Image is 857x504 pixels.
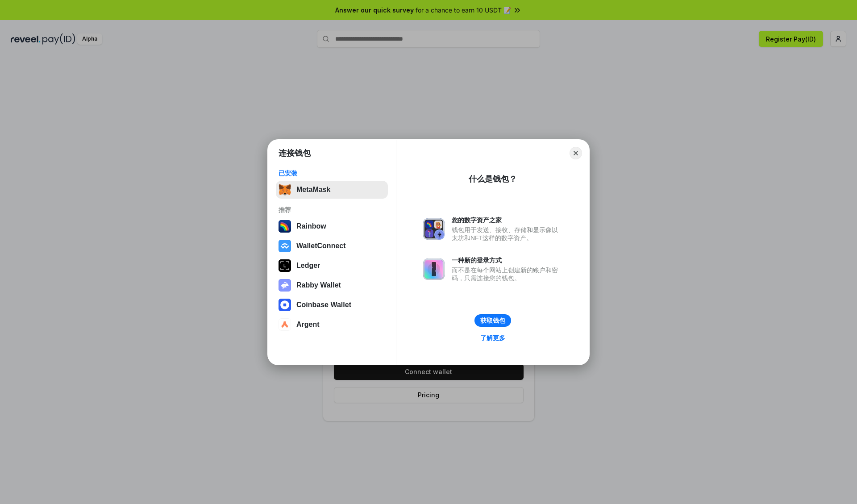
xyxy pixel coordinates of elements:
[452,266,562,282] div: 而不是在每个网站上创建新的账户和密码，只需连接您的钱包。
[423,258,445,280] img: svg+xml,%3Csvg%20xmlns%3D%22http%3A%2F%2Fwww.w3.org%2F2000%2Fsvg%22%20fill%3D%22none%22%20viewBox...
[296,186,330,194] div: MetaMask
[276,237,388,255] button: WalletConnect
[452,256,562,264] div: 一种新的登录方式
[279,169,385,177] div: 已安装
[570,147,582,159] button: Close
[475,332,511,344] a: 了解更多
[276,257,388,275] button: Ledger
[276,181,388,199] button: MetaMask
[276,276,388,294] button: Rabby Wallet
[452,226,562,242] div: 钱包用于发送、接收、存储和显示像以太坊和NFT这样的数字资产。
[296,281,341,289] div: Rabby Wallet
[279,220,291,233] img: svg+xml,%3Csvg%20width%3D%22120%22%20height%3D%22120%22%20viewBox%3D%220%200%20120%20120%22%20fil...
[276,217,388,235] button: Rainbow
[423,218,445,240] img: svg+xml,%3Csvg%20xmlns%3D%22http%3A%2F%2Fwww.w3.org%2F2000%2Fsvg%22%20fill%3D%22none%22%20viewBox...
[279,183,291,196] img: svg+xml,%3Csvg%20fill%3D%22none%22%20height%3D%2233%22%20viewBox%3D%220%200%2035%2033%22%20width%...
[279,240,291,252] img: svg+xml,%3Csvg%20width%3D%2228%22%20height%3D%2228%22%20viewBox%3D%220%200%2028%2028%22%20fill%3D...
[469,174,517,184] div: 什么是钱包？
[279,299,291,311] img: svg+xml,%3Csvg%20width%3D%2228%22%20height%3D%2228%22%20viewBox%3D%220%200%2028%2028%22%20fill%3D...
[296,321,320,329] div: Argent
[296,222,326,230] div: Rainbow
[279,259,291,272] img: svg+xml,%3Csvg%20xmlns%3D%22http%3A%2F%2Fwww.w3.org%2F2000%2Fsvg%22%20width%3D%2228%22%20height%3...
[279,318,291,331] img: svg+xml,%3Csvg%20width%3D%2228%22%20height%3D%2228%22%20viewBox%3D%220%200%2028%2028%22%20fill%3D...
[474,314,511,327] button: 获取钱包
[276,296,388,314] button: Coinbase Wallet
[276,316,388,333] button: Argent
[296,301,351,309] div: Coinbase Wallet
[296,242,346,250] div: WalletConnect
[279,148,311,158] h1: 连接钱包
[452,216,562,224] div: 您的数字资产之家
[296,262,320,270] div: Ledger
[279,206,385,214] div: 推荐
[480,334,505,342] div: 了解更多
[480,317,505,325] div: 获取钱包
[279,279,291,292] img: svg+xml,%3Csvg%20xmlns%3D%22http%3A%2F%2Fwww.w3.org%2F2000%2Fsvg%22%20fill%3D%22none%22%20viewBox...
